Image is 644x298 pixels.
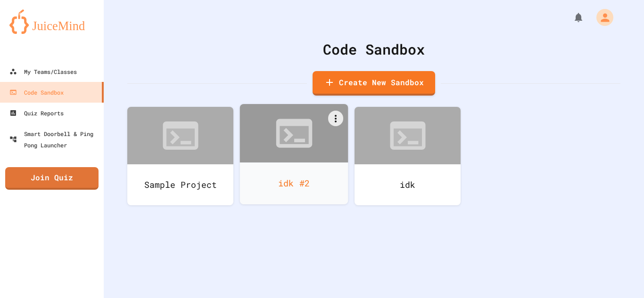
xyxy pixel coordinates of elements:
a: Create New Sandbox [313,71,435,96]
div: My Teams/Classes [9,66,77,77]
div: idk [355,164,461,205]
a: Sample Project [127,107,233,205]
div: Quiz Reports [9,107,64,119]
a: Join Quiz [5,167,99,190]
div: idk #2 [240,162,348,204]
div: Smart Doorbell & Ping Pong Launcher [9,128,100,151]
img: logo-orange.svg [9,9,94,34]
a: idk #2 [240,104,348,204]
div: Sample Project [127,164,233,205]
div: Code Sandbox [127,39,620,60]
div: My Notifications [555,9,586,25]
a: idk [355,107,461,205]
div: Code Sandbox [9,87,64,98]
div: My Account [586,7,616,28]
